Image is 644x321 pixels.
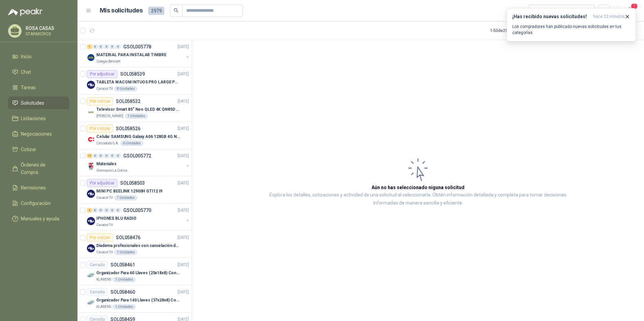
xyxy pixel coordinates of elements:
div: Por adjudicar [87,70,118,78]
p: KLARENS [96,277,111,282]
p: Calzatodo S.A. [96,141,119,146]
img: Company Logo [87,272,95,280]
a: Por adjudicarSOL058539[DATE] Company LogoTABLETA WACOM INTUOS PRO LARGE PTK870K0ACaracol TV8 Unid... [77,67,192,95]
button: ¡Has recibido nuevas solicitudes!hace 22 minutos Los compradores han publicado nuevas solicitudes... [507,8,636,41]
a: Cotizar [8,143,69,156]
img: Company Logo [87,53,95,62]
h3: Aún no has seleccionado niguna solicitud [372,184,464,191]
a: Manuales y ayuda [8,212,69,225]
p: [DATE] [178,153,189,159]
div: 0 [98,153,103,158]
div: 12 [87,153,92,158]
a: 1 0 0 0 0 0 GSOL005778[DATE] Company LogoMATERIAL PARA INSTALAR TIMBREColegio Bennett [87,43,190,64]
p: Televisor Smart 85” Neo QLED 4K QN85D (QN85QN85DBKXZL) [96,106,180,113]
div: Todas [532,7,546,14]
div: 0 [98,44,103,49]
p: [DATE] [178,235,189,241]
div: 0 [93,44,98,49]
div: Cerrado [87,261,108,269]
p: TABLETA WACOM INTUOS PRO LARGE PTK870K0A [96,79,180,85]
div: 8 Unidades [114,86,137,92]
div: 1 Unidades [125,113,148,119]
span: Cotizar [21,146,36,153]
a: Por cotizarSOL058476[DATE] Company LogoDiadema profesionales con cancelación de ruido en micrófon... [77,231,192,258]
span: Tareas [21,84,36,91]
div: 1 Unidades [112,277,136,282]
div: 6 Unidades [120,141,143,146]
p: SOL058532 [116,99,140,104]
a: 2 0 0 0 0 0 GSOL005770[DATE] Company LogoIPHONES BLU RADIOCaracol TV [87,206,190,228]
span: 1 [631,3,638,9]
p: Gimnasio La Colina [96,168,127,173]
p: Colegio Bennett [96,59,120,64]
img: Logo peakr [8,8,42,16]
p: GSOL005778 [123,44,151,49]
div: Cerrado [87,288,108,296]
div: 7 Unidades [114,195,137,201]
div: 0 [116,153,121,158]
div: 1 - 50 de 2969 [490,25,534,36]
p: [DATE] [178,262,189,268]
a: 12 0 0 0 0 0 GSOL005772[DATE] Company LogoMaterialesGimnasio La Colina [87,152,190,173]
p: SOL058460 [110,290,135,294]
div: 0 [110,208,115,213]
p: SOL058461 [110,262,135,267]
p: Celular SAMSUNG Galaxy A06 128GB 4G Negro [96,134,180,140]
span: hace 22 minutos [593,14,625,20]
img: Company Logo [87,135,95,143]
a: Chat [8,66,69,78]
img: Company Logo [87,108,95,116]
img: Company Logo [87,163,95,171]
span: Inicio [21,53,32,60]
p: [DATE] [178,98,189,105]
a: CerradoSOL058460[DATE] Company LogoOrganizador Para 140 Llaves (37x28x8) Con CerraduraKLARENS1 Un... [77,285,192,313]
div: Por cotizar [87,97,113,105]
a: Por cotizarSOL058526[DATE] Company LogoCelular SAMSUNG Galaxy A06 128GB 4G NegroCalzatodo S.A.6 U... [77,122,192,149]
p: MINI PC BEELINK 12900H GTI12 I9 [96,188,162,194]
a: Negociaciones [8,128,69,140]
p: Caracol TV [96,250,113,255]
a: Por adjudicarSOL058503[DATE] Company LogoMINI PC BEELINK 12900H GTI12 I9Caracol TV7 Unidades [77,176,192,204]
h3: ¡Has recibido nuevas solicitudes! [512,14,590,20]
img: Company Logo [87,217,95,225]
p: KLARENS [96,304,111,310]
div: 0 [116,208,121,213]
p: GSOL005770 [123,208,151,213]
div: Por adjudicar [87,179,118,187]
p: Los compradores han publicado nuevas solicitudes en tus categorías. [512,24,630,36]
a: Tareas [8,81,69,94]
a: Remisiones [8,181,69,194]
div: 0 [104,208,109,213]
div: 1 Unidades [114,250,137,255]
p: [DATE] [178,180,189,186]
a: Inicio [8,50,69,63]
h1: Mis solicitudes [100,6,143,15]
p: [DATE] [178,289,189,295]
a: CerradoSOL058461[DATE] Company LogoOrganizador Para 60 Llaves (25x18x8) Con CerraduraKLARENS1 Uni... [77,258,192,285]
div: Por cotizar [87,234,113,242]
span: Licitaciones [21,115,46,122]
span: search [174,8,179,13]
img: Company Logo [87,81,95,89]
p: [DATE] [178,207,189,214]
img: Company Logo [87,244,95,252]
div: 0 [116,44,121,49]
a: Por cotizarSOL058532[DATE] Company LogoTelevisor Smart 85” Neo QLED 4K QN85D (QN85QN85DBKXZL)[PER... [77,95,192,122]
a: Licitaciones [8,112,69,125]
p: Organizador Para 140 Llaves (37x28x8) Con Cerradura [96,297,180,304]
p: IPHONES BLU RADIO [96,215,136,222]
p: ROSA CASAS [26,26,68,31]
span: Negociaciones [21,130,52,138]
p: Diadema profesionales con cancelación de ruido en micrófono [96,243,180,249]
p: SOL058539 [120,72,145,76]
span: Solicitudes [21,99,44,107]
p: Caracol TV [96,222,113,228]
div: Por cotizar [87,124,113,133]
p: [PERSON_NAME] [96,113,123,119]
a: Solicitudes [8,97,69,109]
span: Remisiones [21,184,46,191]
p: Organizador Para 60 Llaves (25x18x8) Con Cerradura [96,270,180,276]
p: STARMICROS [26,32,68,36]
div: 0 [98,208,103,213]
a: Órdenes de Compra [8,158,69,179]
